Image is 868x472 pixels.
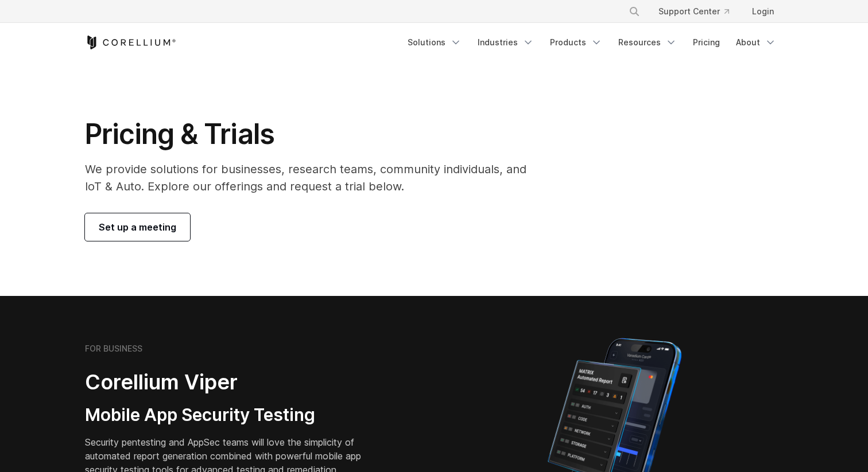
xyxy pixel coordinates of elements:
a: Support Center [649,1,738,22]
a: Industries [471,32,541,53]
div: Navigation Menu [615,1,783,22]
a: Pricing [686,32,727,53]
h6: FOR BUSINESS [85,344,142,354]
p: We provide solutions for businesses, research teams, community individuals, and IoT & Auto. Explo... [85,161,542,195]
a: Solutions [401,32,468,53]
h1: Pricing & Trials [85,117,542,151]
a: Login [743,1,783,22]
a: Resources [611,32,684,53]
a: Set up a meeting [85,213,190,241]
button: Search [624,1,645,22]
div: Navigation Menu [401,32,783,53]
a: Products [543,32,609,53]
a: Corellium Home [85,36,176,49]
h2: Corellium Viper [85,369,379,395]
span: Set up a meeting [99,220,176,234]
h3: Mobile App Security Testing [85,404,379,426]
a: About [729,32,783,53]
